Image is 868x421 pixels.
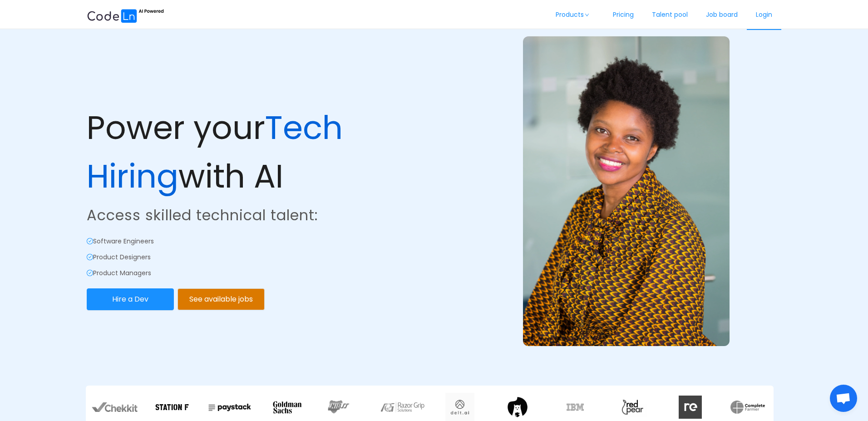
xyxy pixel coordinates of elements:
img: 3JiQAAAAAABZABt8ruoJIq32+N62SQO0hFKGtpKBtqUKlH8dAofS56CJ7FppICrj1pHkAOPKAAA= [618,397,647,417]
img: goldman.0b538e24.svg [273,401,301,414]
p: Product Managers [87,268,432,278]
p: Power your with AI [87,104,432,201]
i: icon: check-circle [87,238,93,244]
img: chekkit.0bccf985.webp [92,402,138,411]
img: ibm.f019ecc1.webp [567,404,584,411]
p: Product Designers [87,253,432,262]
img: stationf.7781c04a.png [155,397,189,416]
button: Hire a Dev [87,288,174,310]
i: icon: check-circle [87,270,93,276]
img: redata.c317da48.svg [679,396,702,419]
img: example [523,36,730,346]
button: See available jobs [178,288,265,310]
img: Paystack.7c8f16c5.webp [207,396,252,418]
p: Software Engineers [87,237,432,246]
i: icon: check-circle [87,254,93,260]
i: icon: down [584,13,590,17]
img: nibss.883cf671.png [325,397,365,416]
img: ai.87e98a1d.svg [87,8,164,23]
a: Open chat [830,385,857,412]
p: Access skilled technical talent: [87,204,432,226]
img: tilig.e9f7ecdc.png [506,396,529,419]
img: razor.decf57ec.webp [380,401,425,414]
img: xNYAAAAAA= [730,401,765,414]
